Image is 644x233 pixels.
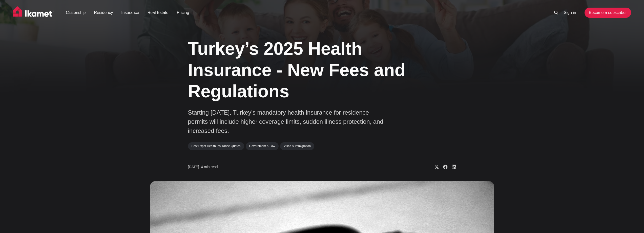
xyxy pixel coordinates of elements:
a: Become a subscriber [585,8,631,18]
a: Visas & Immigration [280,142,314,150]
a: Citizenship [66,10,86,16]
a: Insurance [121,10,139,16]
span: [DATE] ∙ [188,165,201,169]
a: Share on Facebook [439,165,448,170]
time: 4 min read [188,165,218,170]
h1: Turkey’s 2025 Health Insurance - New Fees and Regulations [188,38,406,102]
img: Ikamet home [13,6,54,19]
a: Share on X [430,165,439,170]
a: Residency [94,10,113,16]
a: Best Expat Health Insurance Quotes [188,142,244,150]
a: Real Estate [148,10,169,16]
a: Sign in [564,10,576,16]
a: Share on Linkedin [448,165,456,170]
a: Pricing [177,10,189,16]
p: Starting [DATE], Turkey’s mandatory health insurance for residence permits will include higher co... [188,108,390,135]
a: Government & Law [246,142,279,150]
